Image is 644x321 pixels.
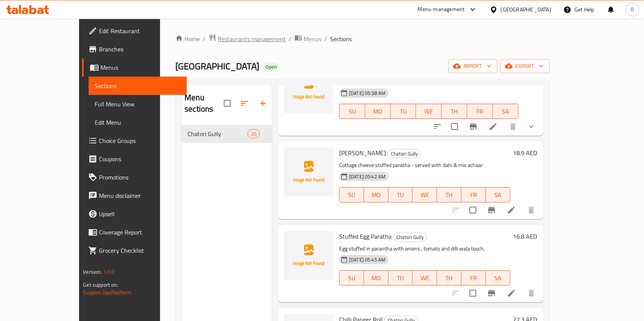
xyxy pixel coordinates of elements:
span: [PERSON_NAME] [339,147,386,159]
a: Branches [82,40,187,58]
h6: 16.8 AED [513,231,537,242]
span: WE [419,106,439,117]
button: FR [461,187,486,202]
button: Branch-specific-item [482,284,501,302]
button: TU [388,270,413,286]
span: SU [343,106,362,117]
li: / [203,34,205,43]
div: Menu-management [418,5,465,14]
button: MO [364,270,388,286]
span: Get support on: [83,280,118,290]
a: Promotions [82,168,187,186]
span: Menus [304,34,321,43]
span: 1.0.0 [103,267,115,277]
button: TH [442,104,467,119]
a: Edit menu item [507,205,516,215]
nav: breadcrumb [175,34,549,44]
span: FR [470,106,490,117]
button: import [448,59,497,73]
span: WE [416,273,434,284]
button: WE [413,270,437,286]
p: Egg stuffed in parantha with onions , tomato and dilli wala touch. [339,244,510,254]
img: Paratha Gully [284,64,333,113]
span: MO [367,189,385,201]
div: [GEOGRAPHIC_DATA] [501,5,551,14]
li: / [324,34,327,43]
button: delete [504,117,522,136]
a: Upsell [82,205,187,223]
button: Branch-specific-item [464,117,482,136]
span: FR [464,189,483,201]
div: Open [262,63,280,72]
span: SA [489,273,507,284]
button: delete [522,284,540,302]
a: Menus [294,34,321,44]
span: Select all sections [219,95,235,111]
button: export [500,59,550,73]
button: delete [522,201,540,219]
a: Edit menu item [507,289,516,298]
button: TH [437,187,461,202]
button: SU [339,270,364,286]
span: Select to update [465,285,481,301]
button: show more [522,117,540,136]
a: Edit Restaurant [82,22,187,40]
span: [GEOGRAPHIC_DATA] [175,58,259,75]
button: FR [467,104,493,119]
span: export [506,61,544,71]
a: Menus [82,58,187,77]
span: [DATE] 05:45 AM [346,256,388,263]
span: SU [343,273,361,284]
a: Choice Groups [82,132,187,150]
a: Full Menu View [89,95,187,113]
span: Chatori Gully [388,149,421,158]
span: TH [445,106,464,117]
span: MO [368,106,388,117]
span: 20 [248,130,259,138]
div: Chatori Gully20 [181,125,272,143]
span: Open [262,64,280,70]
span: R [631,5,634,14]
span: TU [394,106,413,117]
button: Branch-specific-item [482,201,501,219]
span: Upsell [99,209,181,218]
span: Sections [95,81,181,90]
button: TH [437,270,461,286]
button: sort-choices [428,117,447,136]
span: Choice Groups [99,136,181,145]
span: Select to update [465,202,481,218]
span: TU [392,273,410,284]
button: SA [486,270,510,286]
span: Version: [83,267,102,277]
p: Cottage cheese stuffed paratha - served with dahi & mix achaar [339,160,510,170]
span: SU [343,189,361,201]
span: SA [496,106,515,117]
li: / [289,34,291,43]
span: WE [416,189,434,201]
img: Paneer Paratha [284,148,333,196]
h6: 18.9 AED [513,148,537,158]
img: Stuffed Egg Paratha [284,231,333,280]
div: Chatori Gully [393,233,427,242]
button: SA [493,104,518,119]
span: Coverage Report [99,228,181,237]
span: Sort sections [235,94,254,112]
a: Coupons [82,150,187,168]
span: import [455,61,491,71]
span: Stuffed Egg Paratha [339,231,392,242]
button: SU [339,187,364,202]
span: Branches [99,45,181,54]
a: Coverage Report [82,223,187,241]
span: Chatori Gully [188,129,248,138]
a: Restaurants management [209,34,286,44]
span: Select to update [447,119,463,135]
span: TU [392,189,410,201]
span: TH [440,189,458,201]
span: TH [440,273,458,284]
a: Sections [89,77,187,95]
span: Edit Menu [95,118,181,127]
span: Sections [330,34,352,43]
div: items [248,129,260,138]
a: Edit Menu [89,113,187,132]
